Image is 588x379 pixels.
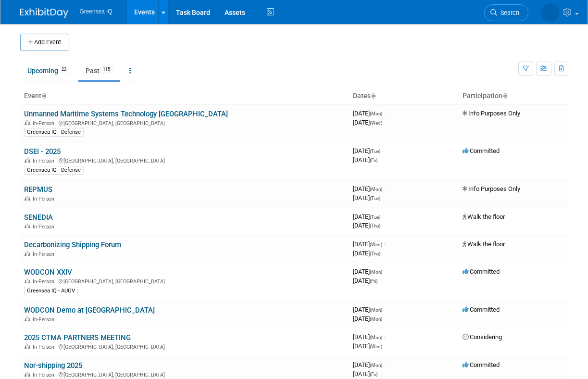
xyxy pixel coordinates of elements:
[497,9,519,16] span: Search
[25,196,30,201] img: In-Person Event
[24,128,84,137] div: Greensea IQ - Defense
[370,251,380,256] span: (Thu)
[463,185,520,192] span: Info Purposes Only
[100,66,113,73] span: 115
[80,8,113,15] span: Greensea IQ
[353,156,377,164] span: [DATE]
[353,306,385,313] span: [DATE]
[78,62,120,80] a: Past115
[463,306,500,313] span: Committed
[370,111,382,116] span: (Mon)
[353,240,385,248] span: [DATE]
[370,223,380,228] span: (Thu)
[353,361,385,368] span: [DATE]
[370,307,382,313] span: (Mon)
[370,278,377,284] span: (Fri)
[25,158,30,163] img: In-Person Event
[20,88,349,104] th: Event
[20,34,68,51] button: Add Event
[463,361,500,368] span: Committed
[25,224,30,228] img: In-Person Event
[370,335,382,340] span: (Mon)
[24,119,345,126] div: [GEOGRAPHIC_DATA], [GEOGRAPHIC_DATA]
[384,185,385,192] span: -
[384,110,385,117] span: -
[384,306,385,313] span: -
[370,316,382,322] span: (Mon)
[382,147,383,154] span: -
[353,315,382,322] span: [DATE]
[384,240,385,248] span: -
[370,158,377,163] span: (Fri)
[353,268,385,275] span: [DATE]
[24,333,131,342] a: 2025 CTMA PARTNERS MEETING
[463,333,502,341] span: Considering
[33,120,57,126] span: In-Person
[371,92,375,100] a: Sort by Start Date
[484,4,528,21] a: Search
[384,333,385,341] span: -
[33,372,57,378] span: In-Person
[33,316,57,323] span: In-Person
[370,242,382,247] span: (Wed)
[33,224,57,230] span: In-Person
[370,149,380,154] span: (Tue)
[541,3,559,22] img: Dawn D'Angelillo
[370,363,382,368] span: (Mon)
[24,342,345,350] div: [GEOGRAPHIC_DATA], [GEOGRAPHIC_DATA]
[33,251,57,257] span: In-Person
[370,269,382,275] span: (Mon)
[353,370,377,378] span: [DATE]
[24,287,78,295] div: Greensea IQ - AUGV
[370,120,382,126] span: (Wed)
[41,92,46,100] a: Sort by Event Name
[24,306,155,315] a: WODCON Demo at [GEOGRAPHIC_DATA]
[353,277,377,284] span: [DATE]
[25,251,30,256] img: In-Person Event
[24,156,345,164] div: [GEOGRAPHIC_DATA], [GEOGRAPHIC_DATA]
[353,222,380,229] span: [DATE]
[33,278,57,285] span: In-Person
[370,196,380,201] span: (Tue)
[25,278,30,283] img: In-Person Event
[353,333,385,341] span: [DATE]
[353,213,383,220] span: [DATE]
[24,110,228,118] a: Unmanned Maritime Systems Technology [GEOGRAPHIC_DATA]
[353,119,382,126] span: [DATE]
[353,194,380,202] span: [DATE]
[24,268,72,277] a: WODCON XXIV
[384,268,385,275] span: -
[463,268,500,275] span: Committed
[33,196,57,202] span: In-Person
[353,110,385,117] span: [DATE]
[382,213,383,220] span: -
[463,110,520,117] span: Info Purposes Only
[24,166,84,175] div: Greensea IQ - Defense
[384,361,385,368] span: -
[502,92,507,100] a: Sort by Participation Type
[25,344,30,349] img: In-Person Event
[24,147,61,156] a: DSEI - 2025
[59,66,69,73] span: 22
[20,62,76,80] a: Upcoming22
[24,370,345,378] div: [GEOGRAPHIC_DATA], [GEOGRAPHIC_DATA]
[24,240,121,249] a: Decarbonizing Shipping Forum
[463,147,500,154] span: Committed
[20,8,68,18] img: ExhibitDay
[370,344,382,349] span: (Wed)
[370,187,382,192] span: (Mon)
[349,88,459,104] th: Dates
[370,215,380,220] span: (Tue)
[353,185,385,192] span: [DATE]
[24,277,345,285] div: [GEOGRAPHIC_DATA], [GEOGRAPHIC_DATA]
[463,213,505,220] span: Walk the floor
[463,240,505,248] span: Walk the floor
[353,147,383,154] span: [DATE]
[353,342,382,350] span: [DATE]
[24,361,82,370] a: Nor-shipping 2025
[24,185,52,194] a: REPMUS
[25,120,30,125] img: In-Person Event
[353,250,380,257] span: [DATE]
[33,344,57,350] span: In-Person
[24,213,53,222] a: SENEDIA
